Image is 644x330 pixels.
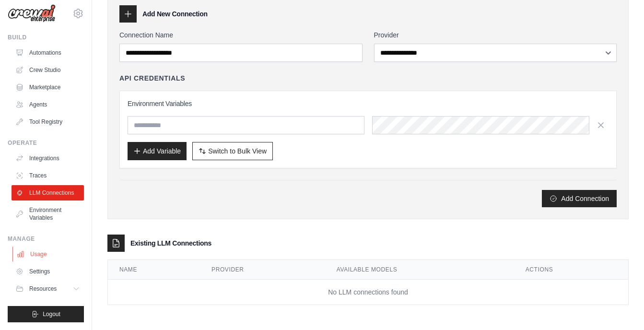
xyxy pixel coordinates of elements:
[108,280,628,305] td: No LLM connections found
[12,97,84,112] a: Agents
[208,146,267,156] span: Switch to Bulk View
[542,190,617,207] button: Add Connection
[142,9,208,19] h3: Add New Connection
[119,73,185,83] h4: API Credentials
[8,139,84,147] div: Operate
[119,30,363,40] label: Connection Name
[12,202,84,225] a: Environment Variables
[374,30,617,40] label: Provider
[130,238,211,248] h3: Existing LLM Connections
[12,247,85,262] a: Usage
[12,264,84,279] a: Settings
[108,260,200,280] th: Name
[200,260,325,280] th: Provider
[8,306,84,322] button: Logout
[12,168,84,183] a: Traces
[12,185,84,200] a: LLM Connections
[325,260,514,280] th: Available Models
[8,235,84,243] div: Manage
[29,285,57,293] span: Resources
[12,281,84,296] button: Resources
[128,142,187,160] button: Add Variable
[12,114,84,130] a: Tool Registry
[12,80,84,95] a: Marketplace
[43,310,60,318] span: Logout
[12,151,84,166] a: Integrations
[12,62,84,78] a: Crew Studio
[8,4,56,23] img: Logo
[8,34,84,41] div: Build
[514,260,628,280] th: Actions
[12,45,84,60] a: Automations
[128,99,609,108] h3: Environment Variables
[192,142,273,160] button: Switch to Bulk View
